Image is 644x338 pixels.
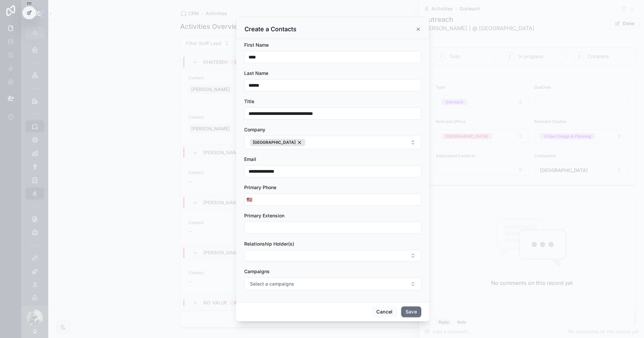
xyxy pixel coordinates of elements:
[244,70,268,76] span: Last Name
[245,25,297,33] h3: Create a Contacts
[253,140,296,145] span: [GEOGRAPHIC_DATA]
[244,213,284,218] span: Primary Extension
[372,306,397,317] button: Cancel
[247,196,252,203] span: 🇺🇸
[250,139,305,146] button: Unselect 730
[244,268,270,274] span: Campaigns
[244,184,276,190] span: Primary Phone
[244,127,265,132] span: Company
[244,156,256,162] span: Email
[244,250,421,261] button: Select Button
[244,136,421,149] button: Select Button
[244,241,294,247] span: Relationship Holder(s)
[244,42,269,48] span: First Name
[250,281,294,287] span: Select a campaigns
[244,278,421,290] button: Select Button
[401,306,421,317] button: Save
[245,194,254,206] button: Select Button
[244,98,254,104] span: Title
